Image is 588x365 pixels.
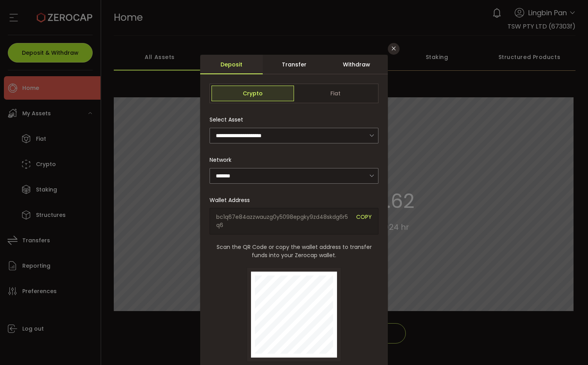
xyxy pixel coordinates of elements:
[210,156,236,164] label: Network
[294,86,376,101] span: Fiat
[210,116,248,123] label: Select Asset
[216,213,350,229] span: bc1q67e84azzwauzg0y5098epgky9zd48skdg6r5q6
[200,55,263,74] div: Deposit
[210,196,255,204] label: Wallet Address
[210,243,378,259] span: Scan the QR Code or copy the wallet address to transfer funds into your Zerocap wallet.
[325,55,388,74] div: Withdraw
[212,86,294,101] span: Crypto
[263,55,325,74] div: Transfer
[495,281,588,365] iframe: Chat Widget
[356,213,372,229] span: COPY
[388,43,400,55] button: Close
